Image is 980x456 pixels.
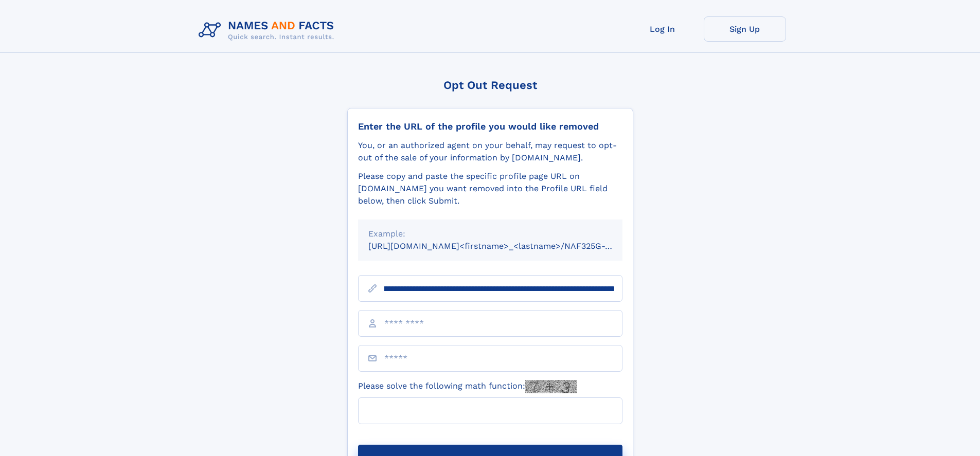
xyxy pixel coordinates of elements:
[621,16,704,42] a: Log In
[368,241,642,251] small: [URL][DOMAIN_NAME]<firstname>_<lastname>/NAF325G-xxxxxxxx
[358,121,622,132] div: Enter the URL of the profile you would like removed
[347,79,633,92] div: Opt Out Request
[704,16,786,42] a: Sign Up
[194,16,343,44] img: Logo Names and Facts
[358,170,622,207] div: Please copy and paste the specific profile page URL on [DOMAIN_NAME] you want removed into the Pr...
[358,380,577,393] label: Please solve the following math function:
[358,139,622,164] div: You, or an authorized agent on your behalf, may request to opt-out of the sale of your informatio...
[368,228,612,240] div: Example:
